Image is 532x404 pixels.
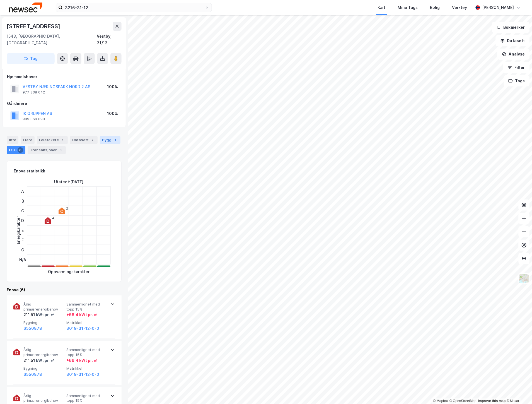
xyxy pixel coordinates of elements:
[21,136,35,144] div: Eiere
[52,217,54,220] div: 4
[497,49,530,60] button: Analyse
[66,371,99,378] button: 3019-31-12-0-0
[7,146,25,154] div: ESG
[100,136,120,144] div: Bygg
[90,137,95,143] div: 2
[14,168,45,174] div: Enova statistikk
[66,366,107,371] span: Matrikkel
[23,325,42,332] button: 6550878
[15,216,22,244] div: Energikarakter
[23,394,64,403] span: Årlig primærenergibehov
[482,4,514,11] div: [PERSON_NAME]
[23,348,64,357] span: Årlig primærenergibehov
[23,371,42,378] button: 6550878
[63,3,205,12] input: Søk på adresse, matrikkel, gårdeiere, leietakere eller personer
[107,83,118,90] div: 100%
[452,4,467,11] div: Verktøy
[66,312,98,318] div: + 66.4 kWt pr. ㎡
[37,136,68,144] div: Leietakere
[66,325,99,332] button: 3019-31-12-0-0
[7,53,55,64] button: Tag
[378,4,386,11] div: Kart
[496,35,530,46] button: Datasett
[433,399,449,403] a: Mapbox
[54,179,84,185] div: Utstedt : [DATE]
[9,3,42,12] img: newsec-logo.f6e21ccffca1b3a03d2d.png
[504,75,530,86] button: Tags
[19,216,26,225] div: D
[23,117,45,121] div: 989 069 098
[450,399,477,403] a: OpenStreetMap
[19,186,26,196] div: A
[70,136,98,144] div: Datasett
[23,312,54,318] div: 211.51
[35,312,54,318] div: kWt pr. ㎡
[7,22,61,31] div: [STREET_ADDRESS]
[18,147,23,153] div: 6
[23,321,64,325] span: Bygning
[97,33,122,46] div: Vestby, 31/12
[23,366,64,371] span: Bygning
[7,136,18,144] div: Info
[19,235,26,245] div: F
[19,225,26,235] div: E
[66,394,107,403] span: Sammenlignet med topp 15%
[7,100,121,107] div: Gårdeiere
[66,348,107,357] span: Sammenlignet med topp 15%
[504,377,532,404] iframe: Chat Widget
[7,73,121,80] div: Hjemmelshaver
[7,33,97,46] div: 1543, [GEOGRAPHIC_DATA], [GEOGRAPHIC_DATA]
[19,255,26,264] div: N/A
[19,206,26,216] div: C
[23,302,64,312] span: Årlig primærenergibehov
[66,321,107,325] span: Matrikkel
[23,90,45,95] div: 977 338 042
[23,357,54,364] div: 211.51
[398,4,418,11] div: Mine Tags
[19,196,26,206] div: B
[66,302,107,312] span: Sammenlignet med topp 15%
[519,273,529,284] img: Z
[48,268,90,275] div: Oppvarmingskarakter
[60,137,66,143] div: 1
[66,207,68,210] div: 2
[58,147,64,153] div: 3
[503,62,530,73] button: Filter
[19,245,26,255] div: G
[113,137,118,143] div: 1
[504,377,532,404] div: Kontrollprogram for chat
[28,146,66,154] div: Transaksjoner
[7,287,122,293] div: Enova (6)
[492,22,530,33] button: Bokmerker
[478,399,506,403] a: Improve this map
[430,4,440,11] div: Bolig
[35,357,54,364] div: kWt pr. ㎡
[107,110,118,117] div: 100%
[66,357,98,364] div: + 66.4 kWt pr. ㎡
